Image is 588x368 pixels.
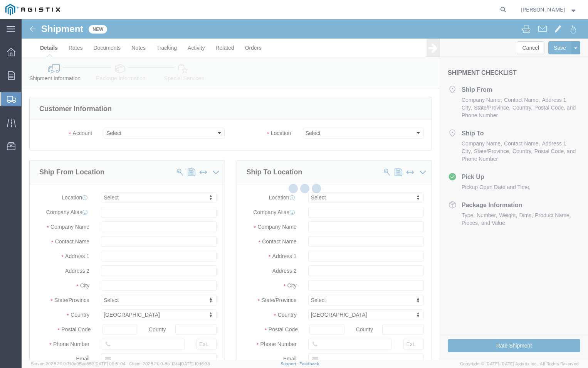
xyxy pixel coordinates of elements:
[31,361,126,366] span: Server: 2025.20.0-710e05ee653
[94,361,126,366] span: [DATE] 09:51:04
[521,5,565,14] span: Jimmy Dunn
[129,361,210,366] span: Client: 2025.20.0-8b113f4
[180,361,210,366] span: [DATE] 10:16:38
[460,361,579,367] span: Copyright © [DATE]-[DATE] Agistix Inc., All Rights Reserved
[281,361,300,366] a: Support
[5,4,60,15] img: logo
[299,361,319,366] a: Feedback
[521,5,578,14] button: [PERSON_NAME]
